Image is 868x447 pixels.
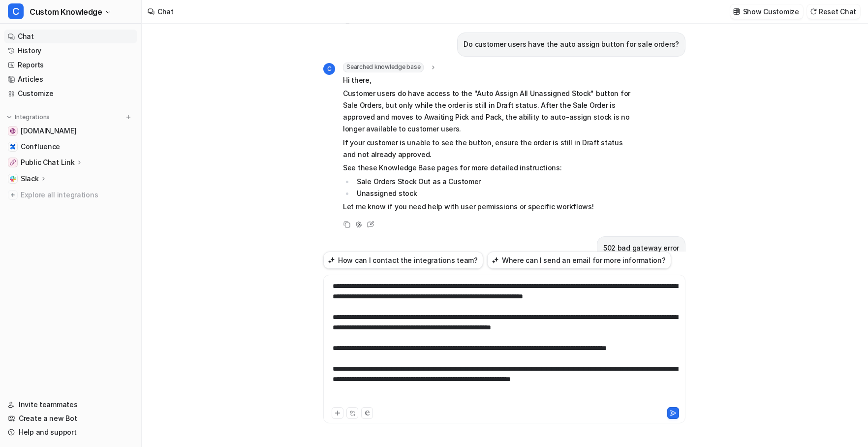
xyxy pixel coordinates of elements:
img: menu_add.svg [125,114,132,121]
a: Articles [4,72,137,86]
p: Public Chat Link [21,158,75,167]
span: Searched knowledge base [343,63,424,72]
p: Show Customize [743,6,799,17]
img: help.cartoncloud.com [10,128,16,134]
span: Confluence [21,142,60,152]
p: Let me know if you need help with user permissions or specific workflows! [343,201,631,213]
p: Integrations [15,113,50,121]
img: customize [733,8,740,15]
a: History [4,44,137,58]
p: Do customer users have the auto assign button for sale orders? [464,38,679,50]
p: See these Knowledge Base pages for more detailed instructions: [343,162,631,174]
img: Slack [10,176,16,182]
button: Integrations [4,112,53,122]
span: C [8,3,24,19]
a: Chat [4,30,137,43]
button: Where can I send an email for more information? [487,252,671,269]
span: [DOMAIN_NAME] [21,126,76,136]
a: Invite teammates [4,398,137,412]
div: Chat [157,6,174,17]
img: reset [810,8,817,15]
p: Slack [21,174,39,184]
a: help.cartoncloud.com[DOMAIN_NAME] [4,124,137,138]
a: Reports [4,58,137,72]
span: Custom Knowledge [30,5,102,19]
a: Explore all integrations [4,188,137,202]
img: Public Chat Link [10,160,16,165]
a: Customize [4,87,137,100]
p: 502 bad gateway error [603,242,679,254]
p: Customer users do have access to the "Auto Assign All Unassigned Stock" button for Sale Orders, b... [343,88,631,135]
li: Unassigned stock [354,188,631,199]
img: explore all integrations [8,190,18,200]
img: Confluence [10,144,16,150]
li: Sale Orders Stock Out as a Customer [354,176,631,188]
a: ConfluenceConfluence [4,140,137,154]
p: If your customer is unable to see the button, ensure the order is still in Draft status and not a... [343,137,631,160]
button: Show Customize [730,4,803,19]
p: Hi there, [343,74,631,86]
span: C [323,63,335,75]
a: Help and support [4,425,137,439]
button: Reset Chat [807,4,860,19]
button: How can I contact the integrations team? [323,252,483,269]
img: expand menu [6,114,13,121]
a: Create a new Bot [4,412,137,425]
span: Explore all integrations [21,187,133,203]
